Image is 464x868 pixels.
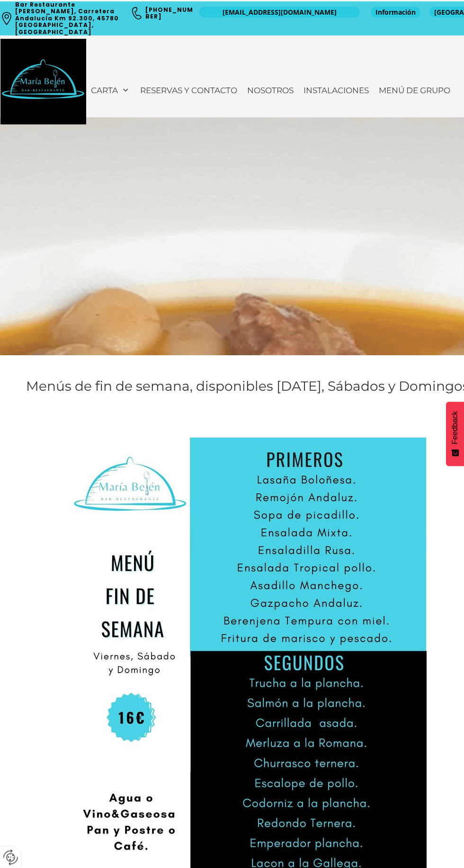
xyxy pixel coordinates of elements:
span: Nosotros [247,86,294,95]
span: Reservas y contacto [140,86,237,95]
a: Instalaciones [299,81,374,100]
img: Bar Restaurante María Belén [0,39,86,124]
a: Nosotros [242,81,298,100]
a: Bar Restaurante [PERSON_NAME], Carretera Andalucía Km 92.300, 45780 [GEOGRAPHIC_DATA], [GEOGRAPHI... [15,0,121,36]
span: Información [375,8,416,17]
a: Carta [86,81,135,100]
a: Menú de Grupo [374,81,455,100]
span: Feedback [451,411,459,444]
span: Instalaciones [303,86,369,95]
a: [EMAIL_ADDRESS][DOMAIN_NAME] [199,7,360,18]
span: [EMAIL_ADDRESS][DOMAIN_NAME] [223,8,337,17]
a: Reservas y contacto [135,81,242,100]
a: Información [371,7,420,18]
button: Feedback - Mostrar encuesta [446,402,464,466]
span: Carta [91,86,118,95]
span: Menú de Grupo [379,86,450,95]
a: [PHONE_NUMBER] [145,6,193,20]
